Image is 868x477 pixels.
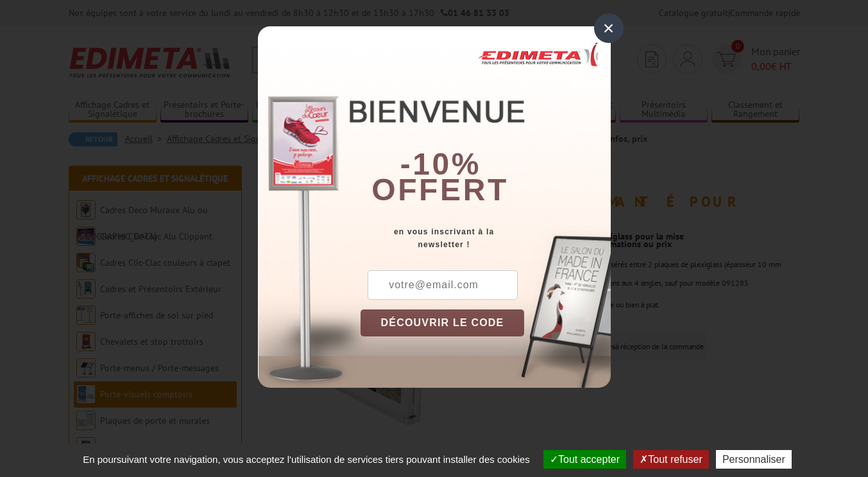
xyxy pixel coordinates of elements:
[361,225,611,251] div: en vous inscrivant à la newsletter !
[543,450,626,469] button: Tout accepter
[594,13,624,43] div: ×
[368,270,518,300] input: votre@email.com
[361,309,525,336] button: DÉCOUVRIR LE CODE
[400,147,481,181] b: -10%
[633,450,708,469] button: Tout refuser
[716,450,792,469] button: Personnaliser (fenêtre modale)
[371,173,509,207] font: offert
[76,454,536,465] span: En poursuivant votre navigation, vous acceptez l'utilisation de services tiers pouvant installer ...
